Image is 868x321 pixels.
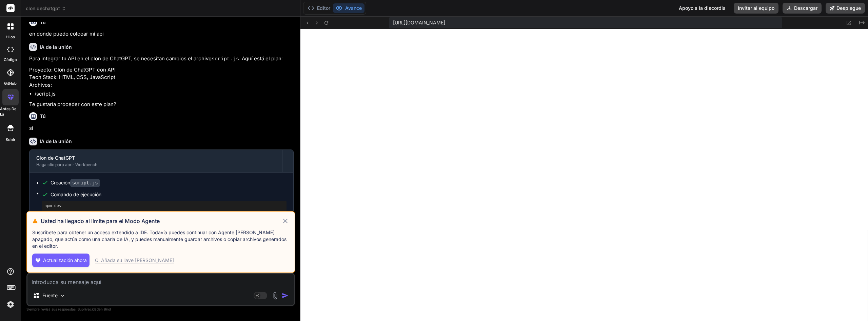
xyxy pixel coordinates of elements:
p: Para integrar tu API en el clon de ChatGPT, se necesitan cambios el archivo . Aquí está el plan: [29,55,294,63]
li: /script.js [35,90,294,98]
div: O, Añada su llave [PERSON_NAME] [95,257,174,264]
p: si [29,124,294,132]
h6: IA de la unión [40,138,72,145]
label: Subir [6,137,15,143]
h3: Usted ha llegado al límite para el Modo Agente [41,217,281,225]
code: script.js [212,56,239,62]
p: Te gustaría proceder con este plan? [29,101,294,108]
h6: IA de la unión [40,44,72,51]
p: Proyecto: Clon de ChatGPT con API Tech Stack: HTML, CSS, JavaScript Archivos: [29,66,294,89]
div: Clon de ChatGPT [36,155,275,161]
img: adjuntos [271,292,279,300]
button: Actualización ahora [32,254,90,267]
span: Comando de ejecución [51,191,287,198]
label: hilos [6,34,15,40]
img: Modelos de selección [60,293,65,299]
pre: npm dev [44,203,284,209]
div: Apoyo a la discordia [675,3,730,14]
button: Avance [333,3,364,13]
button: Clon de ChatGPTHaga clic para abrir Workbench [29,150,282,172]
label: GitHub [4,81,17,86]
img: configuración [5,299,16,310]
p: Suscríbete para obtener un acceso extendido a IDE. Todavía puedes continuar con Agente [PERSON_NA... [32,229,289,249]
span: [URL][DOMAIN_NAME] [393,19,445,26]
button: Editor [305,3,333,13]
img: iconos [282,292,289,299]
code: script.js [70,179,100,187]
p: Fuente [42,292,58,299]
h6: Tú [40,19,46,25]
button: Invitar al equipo [734,3,778,14]
p: Siempre revisa sus respuestas. Su en Bind [26,306,295,313]
span: Actualización ahora [43,257,87,264]
div: Haga clic para abrir Workbench [36,162,275,167]
label: código [4,57,17,63]
span: clon.dechatgpt [26,5,66,12]
p: en donde puedo colcoar mi api [29,30,294,38]
iframe: Preview [300,29,868,321]
button: Desplegue [826,3,865,14]
span: privacidad [82,307,99,311]
button: Descargar [783,3,822,14]
h6: Tú [40,113,46,120]
div: Creación [51,179,100,186]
